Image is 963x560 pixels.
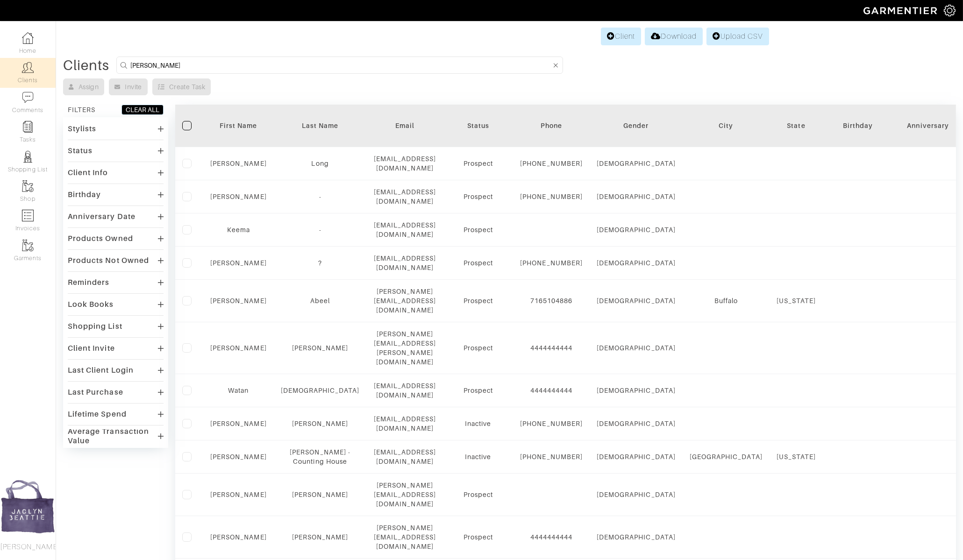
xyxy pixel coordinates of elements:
div: 4444444444 [520,532,583,542]
img: garmentier-logo-header-white-b43fb05a5012e4ada735d5af1a66efaba907eab6374d6393d1fbf88cb4ef424d.png [859,2,944,19]
div: Last Client Login [68,366,134,375]
div: Reminders [68,278,109,287]
div: [DEMOGRAPHIC_DATA] [597,159,676,168]
div: Status [68,146,93,156]
div: Shopping List [68,322,122,331]
div: Inactive [450,419,506,428]
div: FILTERS [68,105,95,114]
div: State [777,121,816,130]
div: [EMAIL_ADDRESS][DOMAIN_NAME] [374,414,436,433]
th: Toggle SortBy [443,105,513,147]
div: CLEAR ALL [126,105,159,114]
div: [DEMOGRAPHIC_DATA] [597,258,676,268]
div: Last Purchase [68,388,123,397]
div: [EMAIL_ADDRESS][DOMAIN_NAME] [374,154,436,173]
div: [PERSON_NAME][EMAIL_ADDRESS][DOMAIN_NAME] [374,523,436,551]
input: Search by name, email, phone, city, or state [130,59,551,71]
div: City [690,121,763,130]
div: [PHONE_NUMBER] [520,452,583,461]
div: [DEMOGRAPHIC_DATA] [597,386,676,395]
a: Upload CSV [706,28,769,45]
a: Keema [227,226,250,234]
div: Prospect [450,296,506,305]
div: 4444444444 [520,386,583,395]
div: [US_STATE] [777,296,816,305]
div: Inactive [450,452,506,461]
a: - [319,226,321,234]
div: Client Info [68,168,108,177]
a: [PERSON_NAME] [210,491,267,498]
div: [EMAIL_ADDRESS][DOMAIN_NAME] [374,254,436,272]
div: [PHONE_NUMBER] [520,159,583,168]
div: Prospect [450,258,506,268]
div: [PERSON_NAME][EMAIL_ADDRESS][PERSON_NAME][DOMAIN_NAME] [374,329,436,367]
a: Long [312,160,329,167]
th: Toggle SortBy [893,105,963,147]
div: Anniversary [900,121,956,130]
a: [PERSON_NAME] [210,259,267,267]
div: Client Invite [68,344,115,353]
div: Prospect [450,386,506,395]
div: Clients [63,61,109,70]
a: ? [318,259,322,267]
div: [EMAIL_ADDRESS][DOMAIN_NAME] [374,220,436,239]
div: [PERSON_NAME][EMAIL_ADDRESS][DOMAIN_NAME] [374,287,436,315]
th: Toggle SortBy [203,105,274,147]
div: Prospect [450,159,506,168]
img: clients-icon-6bae9207a08558b7cb47a8932f037763ab4055f8c8b6bfacd5dc20c3e0201464.png [22,62,34,73]
div: First Name [210,121,267,130]
img: garments-icon-b7da505a4dc4fd61783c78ac3ca0ef83fa9d6f193b1c9dc38574b1d14d53ca28.png [22,240,34,251]
div: Birthday [830,121,886,130]
div: [EMAIL_ADDRESS][DOMAIN_NAME] [374,187,436,206]
a: [DEMOGRAPHIC_DATA] [281,387,360,394]
div: Status [450,121,506,130]
a: [PERSON_NAME] [292,491,349,498]
div: [GEOGRAPHIC_DATA] [690,452,763,461]
img: gear-icon-white-bd11855cb880d31180b6d7d6211b90ccbf57a29d726f0c71d8c61bd08dd39cc2.png [944,5,956,16]
div: [DEMOGRAPHIC_DATA] [597,452,676,461]
div: Buffalo [690,296,763,305]
div: Prospect [450,225,506,234]
div: [DEMOGRAPHIC_DATA] [597,419,676,428]
th: Toggle SortBy [274,105,367,147]
img: dashboard-icon-dbcd8f5a0b271acd01030246c82b418ddd0df26cd7fceb0bd07c9910d44c42f6.png [22,32,34,44]
a: [PERSON_NAME] [210,453,267,461]
a: [PERSON_NAME] [210,297,267,305]
div: Prospect [450,192,506,201]
a: [PERSON_NAME] [210,160,267,167]
div: [PHONE_NUMBER] [520,192,583,201]
div: Prospect [450,343,506,353]
div: Stylists [68,124,96,134]
a: Client [601,28,641,45]
div: [US_STATE] [777,452,816,461]
div: 4444444444 [520,343,583,353]
a: Download [645,28,702,45]
div: Lifetime Spend [68,410,127,419]
div: [DEMOGRAPHIC_DATA] [597,225,676,234]
img: orders-icon-0abe47150d42831381b5fb84f609e132dff9fe21cb692f30cb5eec754e2cba89.png [22,210,34,221]
div: [EMAIL_ADDRESS][DOMAIN_NAME] [374,381,436,400]
a: [PERSON_NAME] [210,420,267,427]
div: Gender [597,121,676,130]
a: - [319,193,321,200]
button: CLEAR ALL [121,105,164,115]
a: Watan [228,387,249,394]
img: garments-icon-b7da505a4dc4fd61783c78ac3ca0ef83fa9d6f193b1c9dc38574b1d14d53ca28.png [22,180,34,192]
div: [DEMOGRAPHIC_DATA] [597,490,676,499]
a: [PERSON_NAME] [210,533,267,541]
div: [EMAIL_ADDRESS][DOMAIN_NAME] [374,447,436,466]
a: [PERSON_NAME] - Counting House [290,448,350,465]
div: Look Books [68,300,114,309]
div: [DEMOGRAPHIC_DATA] [597,343,676,353]
div: [PERSON_NAME][EMAIL_ADDRESS][DOMAIN_NAME] [374,481,436,509]
a: [PERSON_NAME] [292,533,349,541]
a: [PERSON_NAME] [292,420,349,427]
div: [DEMOGRAPHIC_DATA] [597,296,676,305]
div: Products Not Owned [68,256,149,265]
div: Last Name [281,121,360,130]
img: stylists-icon-eb353228a002819b7ec25b43dbf5f0378dd9e0616d9560372ff212230b889e62.png [22,151,34,163]
div: [PHONE_NUMBER] [520,419,583,428]
div: Average Transaction Value [68,427,158,446]
div: Products Owned [68,234,133,243]
a: [PERSON_NAME] [210,193,267,200]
